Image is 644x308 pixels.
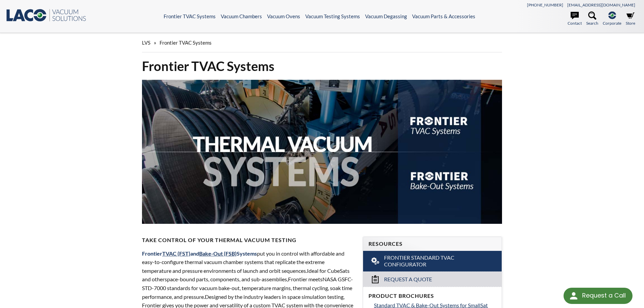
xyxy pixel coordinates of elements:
a: Vacuum Ovens [267,13,300,19]
h4: Resources [368,240,496,247]
a: Vacuum Chambers [221,13,262,19]
a: Vacuum Testing Systems [305,13,360,19]
div: Request a Call [564,288,633,304]
div: » [142,33,502,52]
h4: Product Brochures [368,292,496,300]
span: Frontier and Systems [142,250,257,257]
span: Corporate [603,20,621,26]
img: Thermal Vacuum Systems header [142,80,502,224]
a: Store [626,11,635,26]
span: Request a Quote [384,276,432,283]
h4: Take Control of Your Thermal Vacuum Testing [142,237,355,244]
span: Frontier TVAC Systems [160,40,212,46]
a: Frontier Standard TVAC Configurator [363,251,502,272]
a: Vacuum Parts & Accessories [412,13,475,19]
a: Search [586,11,598,26]
a: [PHONE_NUMBER] [527,2,563,7]
img: round button [568,290,579,301]
span: space-bound parts, components, and sub-assemblies, [165,276,288,282]
span: xtreme temperature and pressure environments of launch and orbit sequences. eal for CubeSats and ... [142,259,350,282]
a: TVAC (FST) [162,250,190,257]
h1: Frontier TVAC Systems [142,58,502,74]
span: LVS [142,40,150,46]
a: Request a Quote [363,271,502,287]
span: Id [307,267,312,274]
a: Vacuum Degassing [365,13,407,19]
div: Request a Call [582,288,626,303]
a: Contact [568,11,582,26]
span: Frontier Standard TVAC Configurator [384,254,482,268]
span: NASA GSFC-STD-7000 standards for vacuum bake-out, temperature margins, thermal cycling, soak time... [142,276,353,300]
a: Frontier TVAC Systems [164,13,216,19]
a: Bake-Out (FSB) [199,250,237,257]
a: [EMAIL_ADDRESS][DOMAIN_NAME] [567,2,635,7]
